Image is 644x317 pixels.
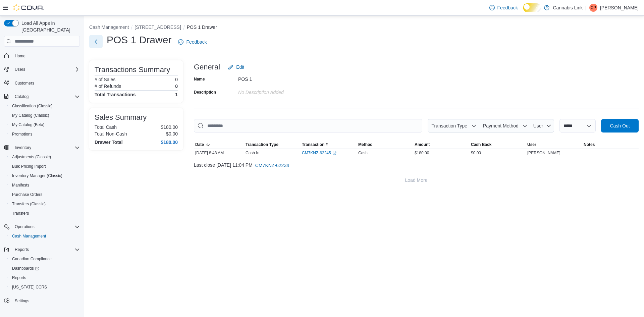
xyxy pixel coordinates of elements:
span: Settings [12,297,80,305]
span: Customers [15,81,34,86]
button: Cash Out [601,119,639,133]
span: My Catalog (Beta) [9,121,80,129]
button: CM7KNZ-62234 [253,159,292,172]
a: Transfers (Classic) [9,200,48,208]
span: Classification (Classic) [9,102,80,110]
span: Date [195,142,204,147]
span: Transfers [12,211,29,216]
h6: # of Sales [95,77,115,82]
span: Cash Out [610,122,630,129]
span: Transaction Type [246,142,278,147]
span: Load More [405,177,428,183]
button: Cash Management [7,231,83,241]
a: Promotions [9,130,35,138]
a: Adjustments (Classic) [9,153,54,161]
button: POS 1 Drawer [187,24,217,30]
span: Home [15,53,25,59]
span: Reports [9,274,80,282]
button: Cash Management [89,24,129,30]
span: Adjustments (Classic) [9,153,80,161]
span: Home [12,51,80,60]
a: Classification (Classic) [9,102,55,110]
span: Canadian Compliance [12,256,52,262]
span: Operations [15,224,35,229]
a: Feedback [175,35,209,49]
button: Reports [1,245,83,254]
span: Transfers (Classic) [12,201,46,207]
a: Bulk Pricing Import [9,162,49,170]
span: Reports [12,275,26,280]
span: Cash Back [471,142,491,147]
span: User [533,123,543,128]
button: Method [357,141,413,149]
span: Promotions [9,130,80,138]
span: Catalog [12,93,80,101]
button: Classification (Classic) [7,101,83,111]
span: $180.00 [415,150,429,156]
div: POS 1 [238,74,328,82]
button: Amount [413,141,470,149]
span: Notes [584,142,595,147]
button: Load More [194,173,639,187]
span: [PERSON_NAME] [527,150,560,156]
a: Home [12,52,28,60]
span: Adjustments (Classic) [12,154,51,160]
button: Reports [12,246,32,254]
p: | [585,4,587,12]
h4: Drawer Total [95,140,123,145]
span: CP [591,4,596,12]
button: Inventory [12,144,34,152]
a: Customers [12,79,37,87]
span: Promotions [12,131,33,137]
span: User [527,142,536,147]
button: Cash Back [470,141,526,149]
button: Next [89,35,103,48]
span: Dashboards [12,266,39,271]
button: Customers [1,78,83,88]
span: Inventory Manager (Classic) [12,173,62,178]
button: My Catalog (Beta) [7,120,83,129]
span: Users [15,67,25,72]
h4: Total Transactions [95,92,136,97]
span: Reports [12,246,80,254]
a: Dashboards [9,264,42,272]
h1: POS 1 Drawer [107,33,171,47]
p: 0 [175,77,178,82]
button: User [530,119,554,133]
button: Payment Method [479,119,530,133]
span: Bulk Pricing Import [9,162,80,170]
span: Cash Management [9,232,80,240]
span: My Catalog (Classic) [9,111,80,119]
p: [PERSON_NAME] [600,4,639,12]
span: Transfers (Classic) [9,200,80,208]
a: Feedback [487,1,521,14]
span: Method [358,142,373,147]
label: Description [194,90,216,95]
button: Reports [7,273,83,282]
button: Manifests [7,180,83,190]
div: $0.00 [470,149,526,157]
span: Catalog [15,94,29,99]
p: $0.00 [166,131,178,137]
button: Purchase Orders [7,190,83,199]
span: Bulk Pricing Import [12,164,46,169]
a: CM7KNZ-62245External link [302,150,336,156]
button: Settings [1,296,83,306]
button: [US_STATE] CCRS [7,282,83,292]
a: My Catalog (Beta) [9,121,47,129]
p: Cannabis Link [553,4,583,12]
button: Home [1,51,83,60]
span: Settings [15,298,29,304]
img: Cova [13,4,44,11]
button: Users [12,65,28,73]
span: Payment Method [483,123,519,128]
a: Reports [9,274,29,282]
input: Dark Mode [523,3,541,12]
span: Dashboards [9,264,80,272]
span: Operations [12,223,80,231]
button: Transaction Type [428,119,479,133]
input: This is a search bar. As you type, the results lower in the page will automatically filter. [194,119,422,133]
button: Canadian Compliance [7,254,83,264]
a: Settings [12,297,32,305]
span: Inventory [12,144,80,152]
